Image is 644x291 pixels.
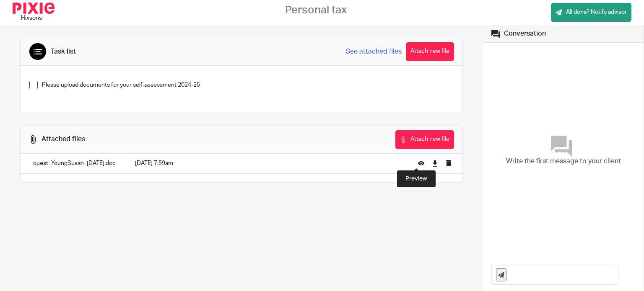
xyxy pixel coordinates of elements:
h2: Personal tax [285,4,347,17]
div: Conversation [504,29,546,38]
div: Hixsons [13,3,82,22]
div: Task list [51,47,76,56]
a: See attached files [346,47,402,57]
span: Write the first message to your client [506,157,621,166]
p: [DATE] 7:59am [135,159,405,167]
button: Attach new file [395,130,454,149]
a: All done? Notify advisor [551,3,631,22]
span: All done? Notify advisor [566,8,627,16]
p: Please upload documents for your self-assessment 2024-25 [42,81,454,89]
div: Attached files [42,135,85,144]
p: quest_YoungSusan_[DATE].doc [33,159,118,167]
a: Download [432,159,438,167]
div: Hixsons [21,14,42,22]
button: Attach new file [406,42,454,61]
